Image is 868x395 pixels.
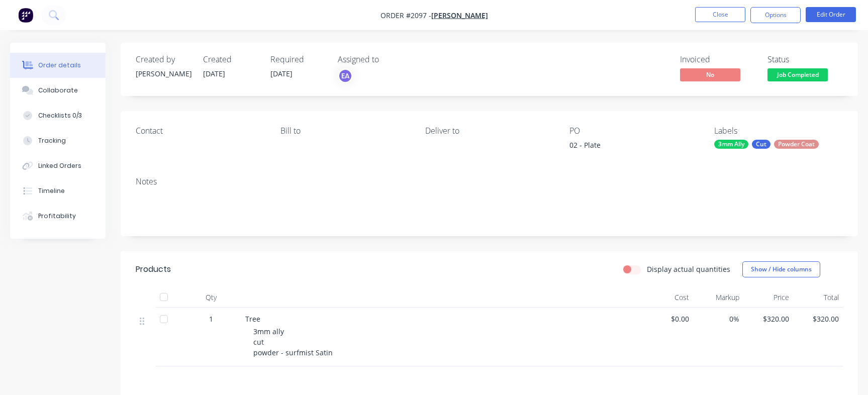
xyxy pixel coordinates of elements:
[38,212,76,221] div: Profitability
[338,55,438,64] div: Assigned to
[136,55,191,64] div: Created by
[280,126,409,136] div: Bill to
[752,140,770,149] div: Cut
[647,314,689,324] span: $0.00
[38,111,82,120] div: Checklists 0/3
[38,161,81,170] div: Linked Orders
[136,263,171,275] div: Products
[643,287,693,308] div: Cost
[18,8,33,23] img: Factory
[10,103,106,128] button: Checklists 0/3
[10,128,106,153] button: Tracking
[270,69,293,78] span: [DATE]
[714,140,748,149] div: 3mm Ally
[742,261,820,277] button: Show / Hide columns
[767,55,843,64] div: Status
[747,314,789,324] span: $320.00
[431,11,488,20] a: [PERSON_NAME]
[380,11,431,20] span: Order #2097 -
[253,327,333,357] span: 3mm ally cut powder - surfmist Satin
[136,126,264,136] div: Contact
[245,314,260,324] span: Tree
[270,55,326,64] div: Required
[767,68,828,81] span: Job Completed
[209,314,213,324] span: 1
[38,136,66,145] div: Tracking
[680,55,755,64] div: Invoiced
[136,68,191,79] div: [PERSON_NAME]
[774,140,819,149] div: Powder Coat
[693,287,743,308] div: Markup
[181,287,241,308] div: Qty
[680,68,740,81] span: No
[569,126,698,136] div: PO
[569,140,695,154] div: 02 - Plate
[38,61,81,70] div: Order details
[806,7,856,22] button: Edit Order
[714,126,843,136] div: Labels
[10,204,106,229] button: Profitability
[38,186,65,195] div: Timeline
[338,68,353,83] button: EA
[136,177,843,186] div: Notes
[203,69,225,78] span: [DATE]
[10,153,106,178] button: Linked Orders
[10,78,106,103] button: Collaborate
[750,7,801,23] button: Options
[743,287,793,308] div: Price
[203,55,258,64] div: Created
[695,7,745,22] button: Close
[793,287,843,308] div: Total
[425,126,554,136] div: Deliver to
[797,314,839,324] span: $320.00
[10,178,106,204] button: Timeline
[697,314,739,324] span: 0%
[10,53,106,78] button: Order details
[647,264,730,274] label: Display actual quantities
[767,68,828,83] button: Job Completed
[38,86,78,95] div: Collaborate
